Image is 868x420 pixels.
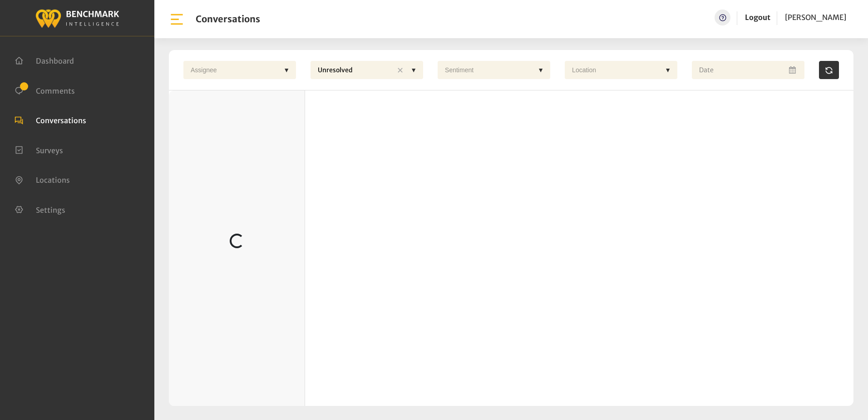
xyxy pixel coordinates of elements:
[15,205,65,214] a: Settings
[393,61,407,80] div: ✕
[785,13,846,22] span: [PERSON_NAME]
[36,116,86,125] span: Conversations
[313,61,393,80] div: Unresolved
[567,61,661,79] div: Location
[407,61,420,79] div: ▼
[36,175,70,185] span: Locations
[15,115,86,124] a: Conversations
[196,14,260,25] h1: Conversations
[15,85,75,95] a: Comments
[36,145,63,155] span: Surveys
[745,13,770,22] a: Logout
[169,11,185,27] img: bar
[534,61,547,79] div: ▼
[15,55,74,65] a: Dashboard
[15,175,70,184] a: Locations
[692,61,804,79] input: Date range input field
[186,61,280,79] div: Assignee
[661,61,675,79] div: ▼
[35,7,119,29] img: benchmark
[787,61,799,79] button: Open Calendar
[280,61,293,79] div: ▼
[36,205,65,214] span: Settings
[440,61,534,79] div: Sentiment
[785,10,846,25] a: [PERSON_NAME]
[745,10,770,25] a: Logout
[36,56,74,65] span: Dashboard
[36,86,75,95] span: Comments
[15,145,63,154] a: Surveys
